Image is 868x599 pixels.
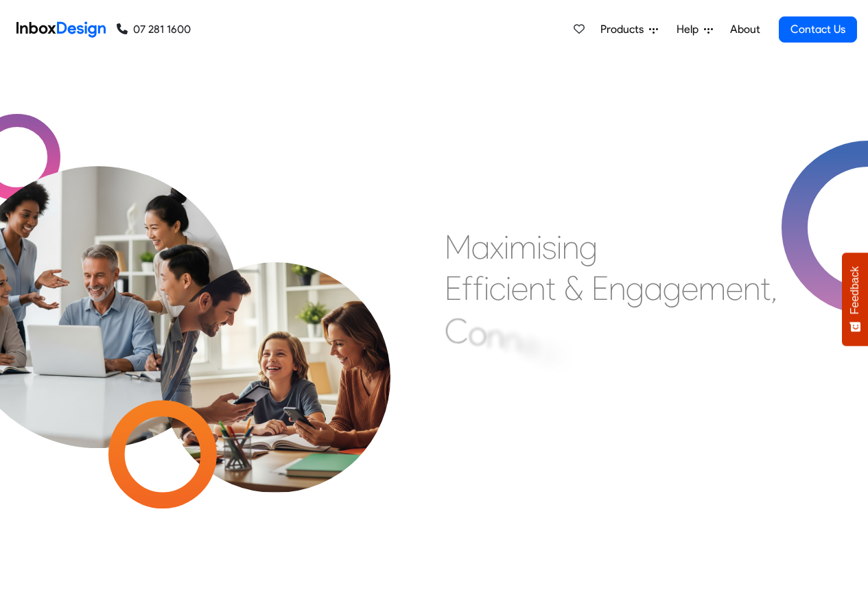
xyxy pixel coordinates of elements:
[677,21,704,38] span: Help
[842,252,868,346] button: Feedback - Show survey
[538,329,554,370] div: c
[681,268,699,309] div: e
[504,226,509,268] div: i
[462,268,473,309] div: f
[484,268,489,309] div: i
[591,268,609,309] div: E
[504,319,521,360] div: n
[506,268,511,309] div: i
[562,226,579,268] div: n
[726,268,743,309] div: e
[490,226,504,268] div: x
[542,226,556,268] div: s
[445,226,777,432] div: Maximising Efficient & Engagement, Connecting Schools, Families, and Students.
[556,226,562,268] div: i
[469,312,486,353] div: o
[509,226,537,268] div: m
[471,226,490,268] div: a
[771,268,777,309] div: ,
[511,268,528,309] div: e
[760,268,771,309] div: t
[445,310,469,351] div: C
[521,323,538,364] div: e
[445,226,471,268] div: M
[554,335,565,376] div: t
[579,226,598,268] div: g
[445,268,462,309] div: E
[546,268,556,309] div: t
[743,268,760,309] div: n
[600,21,649,38] span: Products
[564,268,583,309] div: &
[565,342,570,383] div: i
[473,268,484,309] div: f
[117,21,191,38] a: 07 281 1600
[726,16,764,43] a: About
[609,268,626,309] div: n
[489,268,506,309] div: c
[528,268,546,309] div: n
[626,268,644,309] div: g
[779,16,857,43] a: Contact Us
[132,205,419,493] img: parents_with_child.png
[849,266,861,314] span: Feedback
[699,268,726,309] div: m
[671,16,718,43] a: Help
[663,268,681,309] div: g
[486,316,504,357] div: n
[537,226,542,268] div: i
[595,16,664,43] a: Products
[644,268,663,309] div: a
